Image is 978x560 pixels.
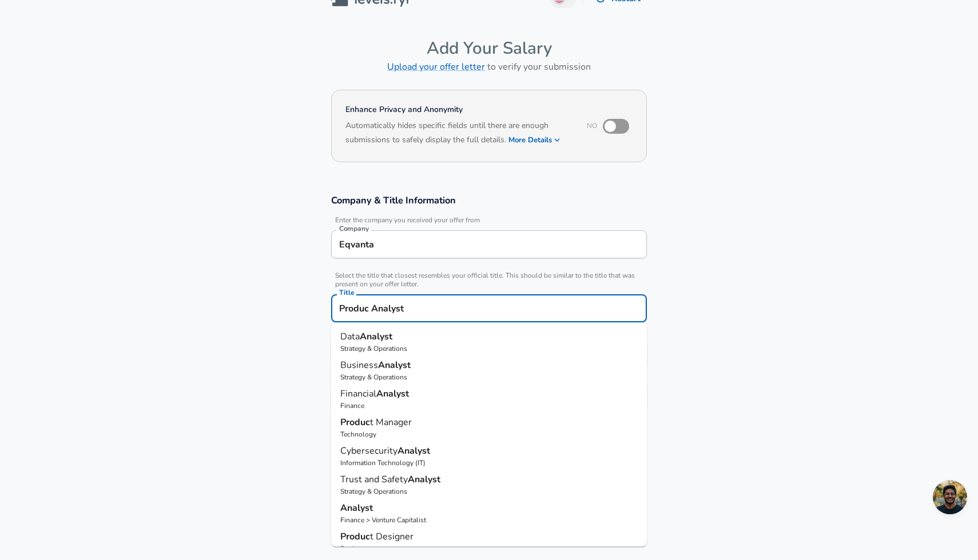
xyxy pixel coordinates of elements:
[340,530,370,543] strong: Produc
[376,387,409,400] strong: Analyst
[508,132,561,148] button: More Details
[331,271,647,289] span: Select the title that closest resembles your official title. This should be similar to the title ...
[331,38,647,59] h4: Add Your Salary
[340,330,360,343] span: Data
[340,343,638,354] p: Strategy & Operations
[933,480,967,514] div: Open chat
[370,530,414,543] span: t Designer
[360,330,392,343] strong: Analyst
[340,416,370,429] strong: Produc
[408,473,440,486] strong: Analyst
[331,194,647,207] h3: Company & Title Information
[345,119,571,148] h6: Automatically hides specific fields until there are enough submissions to safely display the full...
[340,458,638,468] p: Information Technology (IT)
[345,104,571,115] h4: Enhance Privacy and Anonymity
[336,299,642,317] input: Software Engineer
[397,445,430,457] strong: Analyst
[331,216,647,225] span: Enter the company you received your offer from
[340,515,638,525] p: Finance > Venture Capitalist
[340,502,373,514] strong: Analyst
[340,486,638,497] p: Strategy & Operations
[587,121,597,130] span: No
[340,387,376,400] span: Financial
[340,401,638,411] p: Finance
[336,235,642,253] input: Google
[387,61,485,73] a: Upload your offer letter
[339,225,369,232] label: Company
[370,416,412,429] span: t Manager
[340,359,378,371] span: Business
[378,359,411,371] strong: Analyst
[340,543,638,554] p: Design
[340,429,638,439] p: Technology
[339,289,354,296] label: Title
[331,59,647,75] h6: to verify your submission
[340,445,397,457] span: Cybersecurity
[340,372,638,382] p: Strategy & Operations
[340,473,408,486] span: Trust and Safety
